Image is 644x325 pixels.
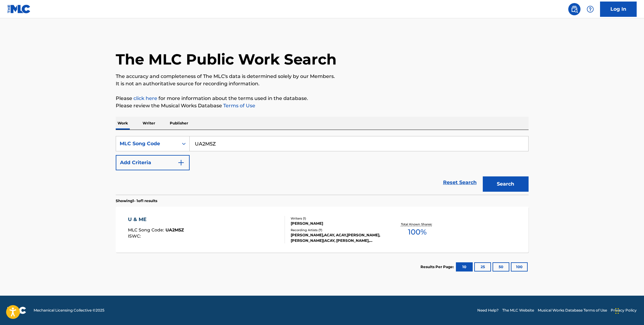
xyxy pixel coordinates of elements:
p: Please review the Musical Works Database [116,102,529,109]
a: Need Help? [477,308,499,313]
p: The accuracy and completeness of The MLC's data is determined solely by our Members. [116,73,529,80]
a: Log In [600,2,637,17]
p: Results Per Page: [420,264,455,270]
img: logo [7,307,26,314]
button: 25 [474,262,491,271]
div: Help [584,3,596,15]
div: Drag [615,302,619,320]
a: Privacy Policy [611,308,637,313]
img: search [571,6,578,13]
button: Search [483,176,529,192]
p: Showing 1 - 1 of 1 results [116,198,157,204]
span: ISWC : [128,233,142,239]
a: The MLC Website [502,308,534,313]
p: Please for more information about the terms used in the database. [116,95,529,102]
span: 100 % [408,227,427,238]
div: U & ME [128,216,184,223]
a: U & MEMLC Song Code:UA2M5ZISWC:Writers (1)[PERSON_NAME]Recording Artists (7)[PERSON_NAME],ACAY, A... [116,207,529,253]
div: Writers ( 1 ) [291,216,383,221]
a: click here [133,95,157,101]
button: 100 [511,262,528,271]
iframe: Chat Widget [613,296,644,325]
a: Terms of Use [222,103,255,109]
h1: The MLC Public Work Search [116,50,337,68]
p: It is not an authoritative source for recording information. [116,80,529,87]
a: Public Search [568,3,580,15]
button: 10 [456,262,473,271]
img: MLC Logo [7,5,31,13]
a: Reset Search [440,176,480,189]
img: help [587,6,594,13]
form: Search Form [116,136,529,195]
div: Recording Artists ( 7 ) [291,228,383,232]
span: UA2M5Z [166,227,184,233]
div: [PERSON_NAME] [291,221,383,226]
p: Total Known Shares: [401,222,434,227]
img: 9d2ae6d4665cec9f34b9.svg [177,159,185,166]
a: Musical Works Database Terms of Use [538,308,607,313]
span: MLC Song Code : [128,227,166,233]
p: Publisher [168,117,190,130]
div: MLC Song Code [120,140,175,147]
button: 50 [493,262,509,271]
div: [PERSON_NAME],ACAY, ACAY,[PERSON_NAME], [PERSON_NAME]|ACAY, [PERSON_NAME], [PERSON_NAME] & ACAY [291,232,383,243]
p: Work [116,117,130,130]
span: Mechanical Licensing Collective © 2025 [34,308,104,313]
button: Add Criteria [116,155,190,170]
p: Writer [141,117,157,130]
